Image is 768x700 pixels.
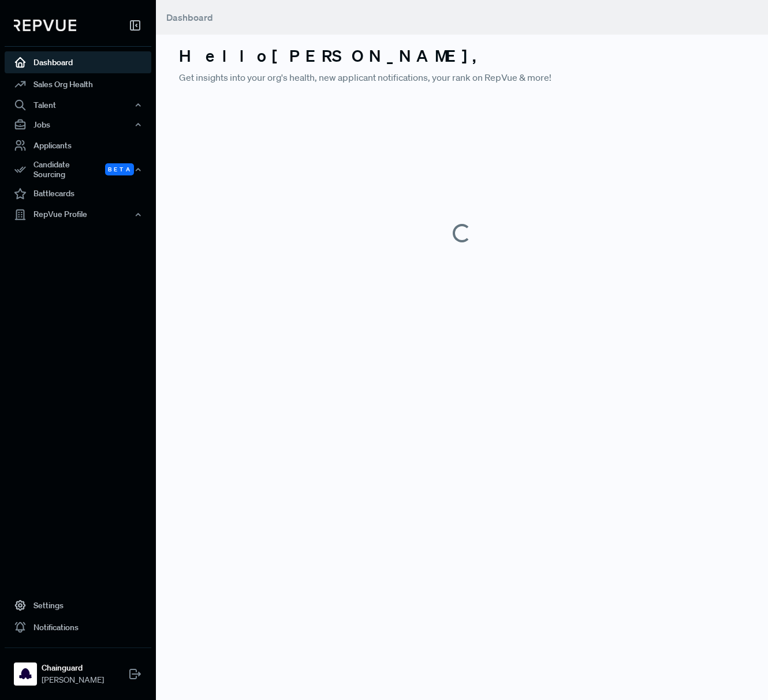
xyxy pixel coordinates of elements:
[5,51,151,73] a: Dashboard
[5,594,151,616] a: Settings
[16,665,35,683] img: Chainguard
[14,20,76,31] img: RepVue
[5,616,151,638] a: Notifications
[105,163,134,175] span: Beta
[5,647,151,691] a: ChainguardChainguard[PERSON_NAME]
[5,95,151,115] button: Talent
[5,115,151,134] button: Jobs
[5,205,151,224] button: RepVue Profile
[5,134,151,156] a: Applicants
[166,12,213,23] span: Dashboard
[179,70,745,84] p: Get insights into your org's health, new applicant notifications, your rank on RepVue & more!
[5,156,151,183] div: Candidate Sourcing
[5,156,151,183] button: Candidate Sourcing Beta
[5,73,151,95] a: Sales Org Health
[5,183,151,205] a: Battlecards
[42,674,104,686] span: [PERSON_NAME]
[42,662,104,674] strong: Chainguard
[179,46,745,66] h3: Hello [PERSON_NAME] ,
